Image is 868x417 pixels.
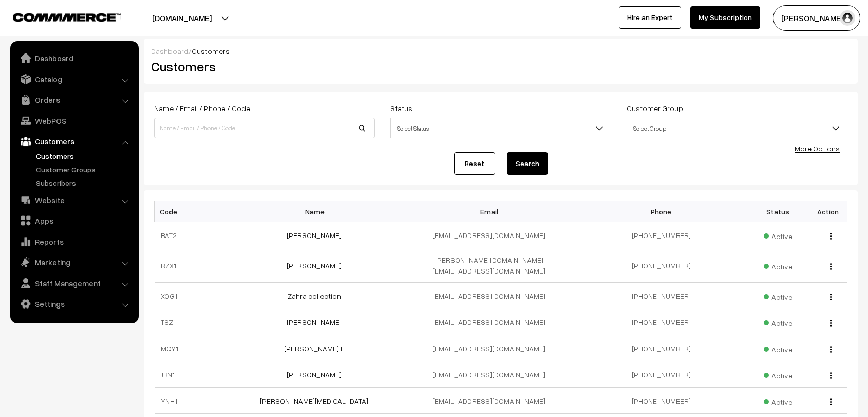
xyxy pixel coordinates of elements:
[13,10,103,23] a: COMMMERCE
[260,396,368,405] a: [PERSON_NAME][MEDICAL_DATA]
[403,222,575,248] td: [EMAIL_ADDRESS][DOMAIN_NAME]
[390,118,611,138] span: Select Status
[13,253,135,271] a: Marketing
[764,259,792,272] span: Active
[403,335,575,361] td: [EMAIL_ADDRESS][DOMAIN_NAME]
[575,201,747,222] th: Phone
[155,309,232,335] td: TSZ1
[507,152,548,175] button: Search
[403,283,575,309] td: [EMAIL_ADDRESS][DOMAIN_NAME]
[13,211,135,230] a: Apps
[13,112,135,130] a: WebPOS
[287,261,342,270] a: [PERSON_NAME]
[13,274,135,293] a: Staff Management
[33,177,135,188] a: Subscribers
[116,5,248,31] button: [DOMAIN_NAME]
[403,248,575,283] td: [PERSON_NAME][DOMAIN_NAME][EMAIL_ADDRESS][DOMAIN_NAME]
[391,119,611,137] span: Select Status
[13,132,135,151] a: Customers
[13,70,135,88] a: Catalog
[155,222,232,248] td: BAT2
[575,335,747,361] td: [PHONE_NUMBER]
[575,248,747,283] td: [PHONE_NUMBER]
[575,361,747,388] td: [PHONE_NUMBER]
[830,263,832,270] img: Menu
[830,320,832,327] img: Menu
[830,372,832,379] img: Menu
[154,103,250,114] label: Name / Email / Phone / Code
[575,309,747,335] td: [PHONE_NUMBER]
[192,47,230,56] span: Customers
[403,201,575,222] th: Email
[575,222,747,248] td: [PHONE_NUMBER]
[155,283,232,309] td: XOG1
[764,394,792,407] span: Active
[151,59,493,75] h2: Customers
[764,368,792,381] span: Active
[13,13,121,21] img: COMMMERCE
[809,201,847,222] th: Action
[33,151,135,161] a: Customers
[155,248,232,283] td: RZX1
[575,388,747,414] td: [PHONE_NUMBER]
[13,191,135,209] a: Website
[287,318,342,327] a: [PERSON_NAME]
[830,233,832,240] img: Menu
[764,228,792,242] span: Active
[287,231,342,240] a: [PERSON_NAME]
[155,335,232,361] td: MQY1
[840,10,855,26] img: user
[284,344,345,353] a: [PERSON_NAME] E
[690,6,760,29] a: My Subscription
[151,46,851,57] div: /
[627,103,683,114] label: Customer Group
[13,90,135,109] a: Orders
[403,361,575,388] td: [EMAIL_ADDRESS][DOMAIN_NAME]
[627,119,847,137] span: Select Group
[13,232,135,251] a: Reports
[155,361,232,388] td: JBN1
[830,294,832,300] img: Menu
[155,201,232,222] th: Code
[764,315,792,329] span: Active
[13,49,135,67] a: Dashboard
[13,295,135,313] a: Settings
[575,283,747,309] td: [PHONE_NUMBER]
[627,118,847,138] span: Select Group
[155,388,232,414] td: YNH1
[287,370,342,379] a: [PERSON_NAME]
[454,152,495,175] a: Reset
[403,388,575,414] td: [EMAIL_ADDRESS][DOMAIN_NAME]
[403,309,575,335] td: [EMAIL_ADDRESS][DOMAIN_NAME]
[830,398,832,405] img: Menu
[764,289,792,302] span: Active
[288,292,341,300] a: Zahra collection
[33,164,135,175] a: Customer Groups
[619,6,681,29] a: Hire an Expert
[390,103,412,114] label: Status
[764,341,792,355] span: Active
[747,201,809,222] th: Status
[795,144,840,153] a: More Options
[773,5,860,31] button: [PERSON_NAME]…
[151,47,188,56] a: Dashboard
[232,201,404,222] th: Name
[154,118,375,138] input: Name / Email / Phone / Code
[830,346,832,353] img: Menu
